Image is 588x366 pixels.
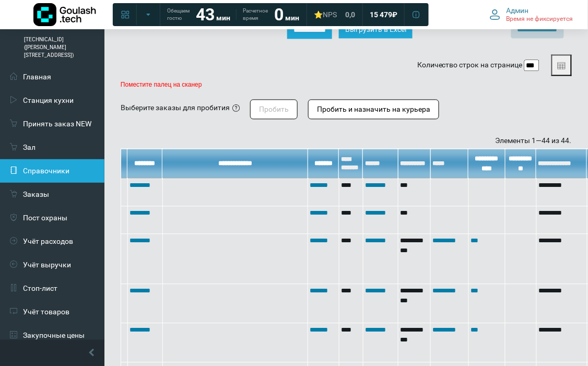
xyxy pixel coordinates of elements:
[33,3,96,26] img: Логотип компании Goulash.tech
[392,10,397,19] span: ₽
[285,14,299,22] span: мин
[250,100,298,120] button: Пробить
[308,5,361,24] a: ⭐NPS 0,0
[370,10,392,19] span: 15 479
[161,5,305,24] a: Обещаем гостю 43 мин Расчетное время 0 мин
[308,100,439,120] button: Пробить и назначить на курьера
[507,6,529,15] span: Админ
[216,14,230,22] span: мин
[243,7,268,22] span: Расчетное время
[345,10,355,19] span: 0,0
[196,5,215,25] strong: 43
[314,10,337,19] div: ⭐
[417,60,523,71] label: Количество строк на странице
[339,21,413,39] button: Выгрузить в Excel
[121,81,572,89] p: Поместите палец на сканер
[121,103,230,114] div: Выберите заказы для пробития
[484,4,580,26] button: Админ Время не фиксируется
[274,5,284,25] strong: 0
[323,10,337,19] span: NPS
[167,7,190,22] span: Обещаем гостю
[363,5,404,24] a: 15 479 ₽
[121,136,572,147] div: Элементы 1—44 из 44.
[507,15,573,23] span: Время не фиксируется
